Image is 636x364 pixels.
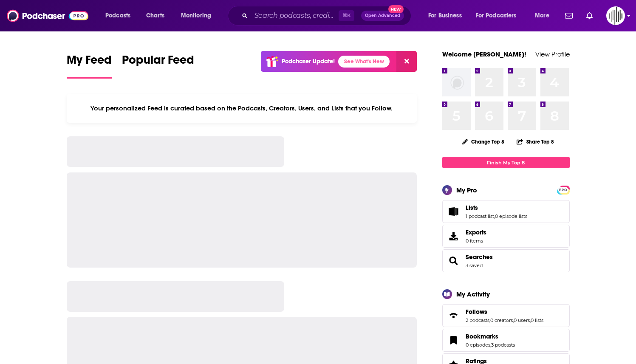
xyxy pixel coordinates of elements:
span: New [388,5,404,13]
a: 0 users [514,317,530,323]
a: 0 lists [531,317,543,323]
a: 2 podcasts [466,317,489,323]
span: Logged in as gpg2 [606,6,625,25]
a: Popular Feed [122,53,194,79]
span: Open Advanced [365,14,400,18]
span: , [490,342,491,348]
a: My Feed [67,53,112,79]
span: For Business [428,10,462,22]
span: Monitoring [181,10,211,22]
a: Searches [466,253,493,261]
a: 0 episode lists [495,213,527,219]
a: PRO [558,186,568,193]
a: Bookmarks [445,334,462,346]
span: Exports [466,229,486,236]
a: Follows [445,310,462,322]
button: open menu [99,9,141,23]
a: Bookmarks [466,333,515,340]
span: , [494,213,495,219]
a: Welcome [PERSON_NAME]! [442,50,526,58]
a: 3 saved [466,262,483,268]
span: Searches [442,249,570,272]
a: Lists [466,204,527,212]
span: PRO [558,187,568,193]
span: Follows [466,308,487,316]
div: Your personalized Feed is curated based on the Podcasts, Creators, Users, and Lists that you Follow. [67,94,417,123]
span: , [513,317,514,323]
span: My Feed [67,53,112,72]
a: Charts [141,9,170,23]
span: Charts [146,10,164,22]
img: missing-image.png [442,68,471,96]
p: Podchaser Update! [282,58,335,65]
div: My Pro [456,186,477,194]
a: Follows [466,308,543,316]
a: 0 episodes [466,342,490,348]
a: See What's New [338,56,390,68]
span: , [530,317,531,323]
span: Lists [442,200,570,223]
span: Exports [445,230,462,242]
a: 1 podcast list [466,213,494,219]
a: View Profile [535,50,570,58]
button: Show profile menu [606,6,625,25]
span: Bookmarks [442,329,570,352]
img: Podchaser - Follow, Share and Rate Podcasts [7,8,88,24]
img: User Profile [606,6,625,25]
a: 0 creators [490,317,513,323]
span: More [535,10,549,22]
span: , [489,317,490,323]
span: Podcasts [105,10,130,22]
div: Search podcasts, credits, & more... [236,6,419,25]
a: Exports [442,225,570,248]
button: open menu [422,9,472,23]
a: Searches [445,255,462,267]
span: Popular Feed [122,53,194,72]
button: Change Top 8 [457,136,510,147]
button: Open AdvancedNew [361,11,404,21]
button: Share Top 8 [516,133,554,150]
span: Lists [466,204,478,212]
a: Show notifications dropdown [583,8,596,23]
span: 0 items [466,238,486,244]
span: Bookmarks [466,333,498,340]
a: Lists [445,206,462,217]
a: Finish My Top 8 [442,157,570,168]
button: open menu [175,9,222,23]
button: open menu [529,9,560,23]
span: For Podcasters [476,10,517,22]
input: Search podcasts, credits, & more... [251,9,339,23]
div: My Activity [456,290,490,298]
a: 3 podcasts [491,342,515,348]
span: Follows [442,304,570,327]
a: Show notifications dropdown [562,8,576,23]
button: open menu [470,9,529,23]
span: ⌘ K [339,10,354,21]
